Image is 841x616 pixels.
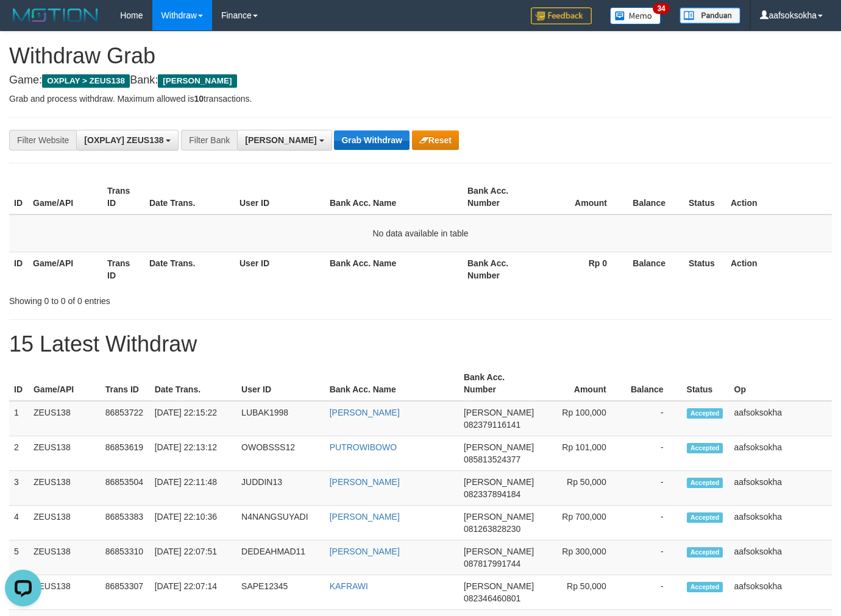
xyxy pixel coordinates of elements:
span: OXPLAY > ZEUS138 [42,74,130,88]
span: [PERSON_NAME] [464,547,534,556]
td: aafsoksokha [729,471,832,506]
td: 86853504 [101,471,150,506]
td: [DATE] 22:13:12 [150,436,236,471]
td: 86853722 [101,401,150,436]
td: JUDDIN13 [236,471,325,506]
button: [OXPLAY] ZEUS138 [76,130,179,150]
button: [PERSON_NAME] [237,130,332,150]
th: Action [726,180,832,214]
td: ZEUS138 [29,540,101,575]
th: Bank Acc. Number [463,252,537,286]
span: Accepted [687,547,723,558]
td: No data available in table [9,214,832,252]
img: panduan.png [680,7,740,24]
td: 4 [9,506,29,540]
a: KAFRAWI [330,581,368,591]
td: ZEUS138 [29,471,101,506]
th: ID [9,180,28,214]
span: Copy 082379116141 to clipboard [464,420,520,430]
span: Accepted [687,512,723,523]
th: Game/API [29,366,101,401]
td: 5 [9,540,29,575]
span: Copy 087817991744 to clipboard [464,559,520,568]
div: Filter Bank [181,130,237,150]
button: Open LiveChat chat widget [5,5,41,41]
th: Status [682,366,729,401]
a: PUTROWIBOWO [330,442,397,452]
td: Rp 100,000 [539,401,625,436]
td: [DATE] 22:15:22 [150,401,236,436]
td: aafsoksokha [729,540,832,575]
img: MOTION_logo.png [9,6,102,24]
th: Balance [625,366,682,401]
td: 86853310 [101,540,150,575]
span: 34 [653,3,669,14]
span: [PERSON_NAME] [464,408,534,417]
th: Date Trans. [150,366,236,401]
span: [OXPLAY] ZEUS138 [84,135,163,145]
a: [PERSON_NAME] [330,547,400,556]
td: 86853619 [101,436,150,471]
th: Rp 0 [537,252,625,286]
td: Rp 50,000 [539,575,625,610]
td: aafsoksokha [729,506,832,540]
td: 3 [9,471,29,506]
td: aafsoksokha [729,401,832,436]
p: Grab and process withdraw. Maximum allowed is transactions. [9,93,832,105]
td: Rp 700,000 [539,506,625,540]
a: [PERSON_NAME] [330,477,400,487]
div: Showing 0 to 0 of 0 entries [9,290,341,307]
span: [PERSON_NAME] [464,442,534,452]
button: Grab Withdraw [334,130,409,150]
td: 1 [9,401,29,436]
td: [DATE] 22:10:36 [150,506,236,540]
th: User ID [235,180,325,214]
td: ZEUS138 [29,506,101,540]
th: Date Trans. [144,180,235,214]
th: ID [9,366,29,401]
th: Amount [539,366,625,401]
td: - [625,471,682,506]
span: Copy 081263828230 to clipboard [464,524,520,534]
a: [PERSON_NAME] [330,512,400,522]
td: SAPE12345 [236,575,325,610]
span: [PERSON_NAME] [158,74,236,88]
th: Game/API [28,180,102,214]
td: - [625,540,682,575]
td: aafsoksokha [729,436,832,471]
th: Bank Acc. Name [325,180,463,214]
th: ID [9,252,28,286]
th: Action [726,252,832,286]
td: Rp 300,000 [539,540,625,575]
img: Button%20Memo.svg [610,7,661,24]
th: Bank Acc. Number [459,366,539,401]
td: 2 [9,436,29,471]
span: Copy 082346460801 to clipboard [464,593,520,603]
th: Op [729,366,832,401]
td: 86853307 [101,575,150,610]
td: [DATE] 22:07:51 [150,540,236,575]
button: Reset [412,130,459,150]
td: [DATE] 22:07:14 [150,575,236,610]
h1: Withdraw Grab [9,44,832,68]
span: [PERSON_NAME] [245,135,316,145]
h1: 15 Latest Withdraw [9,332,832,356]
td: ZEUS138 [29,575,101,610]
span: Accepted [687,443,723,453]
th: Bank Acc. Name [325,252,463,286]
td: - [625,401,682,436]
span: [PERSON_NAME] [464,581,534,591]
td: - [625,506,682,540]
td: [DATE] 22:11:48 [150,471,236,506]
th: Balance [625,180,684,214]
span: Copy 082337894184 to clipboard [464,489,520,499]
td: Rp 50,000 [539,471,625,506]
td: - [625,436,682,471]
th: Amount [537,180,625,214]
td: ZEUS138 [29,436,101,471]
th: Balance [625,252,684,286]
th: Bank Acc. Number [463,180,537,214]
th: User ID [236,366,325,401]
th: Status [684,252,726,286]
th: Trans ID [102,252,144,286]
